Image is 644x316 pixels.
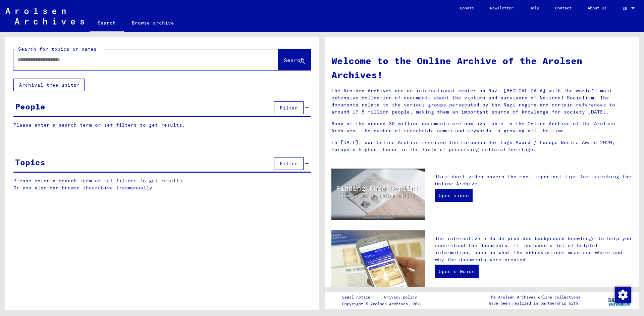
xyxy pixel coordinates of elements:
[18,46,97,52] mat-label: Search for topics or names
[331,120,632,134] p: Many of the around 30 million documents are now available in the Online Archive of the Arolsen Ar...
[13,122,311,129] p: Please enter a search term or set filters to get results.
[5,8,84,25] img: Arolsen_neg.svg
[435,265,479,278] a: Open e-Guide
[435,173,632,187] p: This short video covers the most important tips for searching the Online Archive.
[615,287,631,303] img: Change consent
[489,294,580,300] p: The Arolsen Archives online collections
[331,139,632,153] p: In [DATE], our Online Archive received the European Heritage Award / Europa Nostra Award 2020, Eu...
[435,235,632,263] p: The interactive e-Guide provides background knowledge to help you understand the documents. It in...
[331,87,632,116] p: The Arolsen Archives are an international center on Nazi [MEDICAL_DATA] with the world’s most ext...
[13,177,311,191] p: Please enter a search term or set filters to get results. Or you also can browse the manually.
[284,57,304,63] span: Search
[435,189,473,202] a: Open video
[278,49,311,70] button: Search
[379,294,425,301] a: Privacy policy
[331,54,632,82] h1: Welcome to the Online Archive of the Arolsen Archives!
[342,294,376,301] a: Legal notice
[342,294,425,301] div: |
[90,15,124,32] a: Search
[15,156,45,168] div: Topics
[489,300,580,306] p: have been realized in partnership with
[280,105,298,111] span: Filter
[342,301,425,307] p: Copyright © Arolsen Archives, 2021
[92,185,128,191] a: archive tree
[607,292,632,309] img: yv_logo.png
[124,15,182,31] a: Browse archive
[280,161,298,167] span: Filter
[274,101,304,114] button: Filter
[13,79,85,91] button: Archival tree units
[15,100,45,112] div: People
[274,157,304,170] button: Filter
[331,169,425,220] img: video.jpg
[623,6,630,11] span: EN
[331,230,425,293] img: eguide.jpg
